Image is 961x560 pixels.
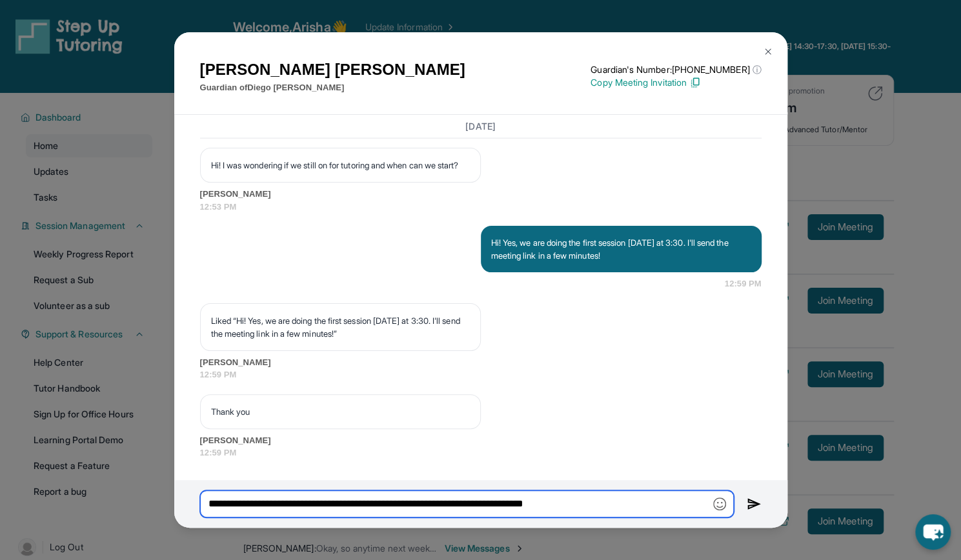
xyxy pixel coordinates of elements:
[915,514,951,550] button: chat-button
[200,356,762,369] span: [PERSON_NAME]
[200,81,465,94] p: Guardian of Diego [PERSON_NAME]
[200,368,762,381] span: 12:59 PM
[491,236,751,262] p: Hi! Yes, we are doing the first session [DATE] at 3:30. I'll send the meeting link in a few minutes!
[200,446,762,459] span: 12:59 PM
[211,405,470,418] p: Thank you
[725,277,762,290] span: 12:59 PM
[211,159,470,172] p: Hi! I was wondering if we still on for tutoring and when can we start?
[591,76,761,89] p: Copy Meeting Invitation
[200,201,762,214] span: 12:53 PM
[763,46,773,57] img: Close Icon
[200,188,762,201] span: [PERSON_NAME]
[747,496,762,512] img: Send icon
[689,77,701,88] img: Copy Icon
[713,497,726,510] img: Emoji
[200,434,762,447] span: [PERSON_NAME]
[211,314,470,340] p: Liked “Hi! Yes, we are doing the first session [DATE] at 3:30. I'll send the meeting link in a fe...
[752,63,761,76] span: ⓘ
[591,63,761,76] p: Guardian's Number: [PHONE_NUMBER]
[200,120,762,133] h3: [DATE]
[200,58,465,81] h1: [PERSON_NAME] [PERSON_NAME]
